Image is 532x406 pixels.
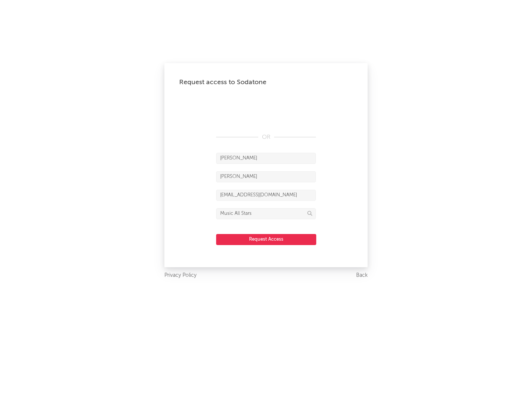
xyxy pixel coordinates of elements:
input: First Name [216,153,316,164]
div: Request access to Sodatone [179,78,353,87]
button: Request Access [216,234,316,245]
input: Email [216,190,316,201]
div: OR [216,133,316,142]
input: Last Name [216,171,316,182]
a: Back [356,271,368,280]
a: Privacy Policy [164,271,197,280]
input: Division [216,208,316,219]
